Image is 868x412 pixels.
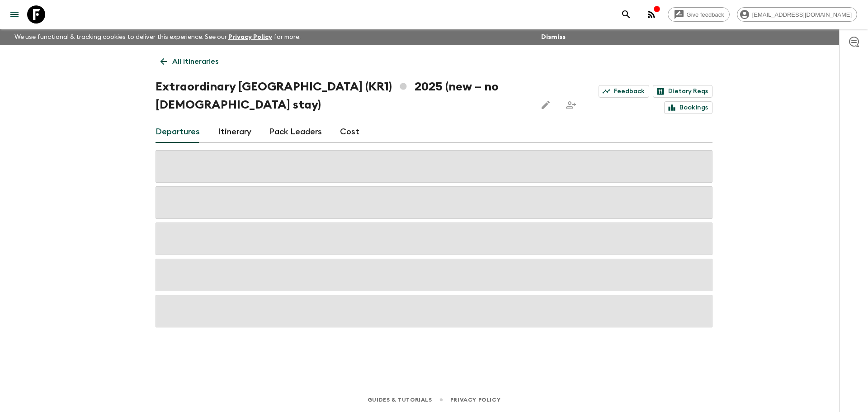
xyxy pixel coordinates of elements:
[537,96,555,114] button: Edit this itinerary
[156,52,223,71] a: All itineraries
[269,121,322,143] a: Pack Leaders
[599,85,649,98] a: Feedback
[747,11,857,18] span: [EMAIL_ADDRESS][DOMAIN_NAME]
[737,7,857,22] div: [EMAIL_ADDRESS][DOMAIN_NAME]
[368,395,432,405] a: Guides & Tutorials
[450,395,500,405] a: Privacy Policy
[156,121,200,143] a: Departures
[11,29,304,45] p: We use functional & tracking cookies to deliver this experience. See our for more.
[664,101,712,114] a: Bookings
[228,34,272,40] a: Privacy Policy
[682,11,729,18] span: Give feedback
[653,85,712,98] a: Dietary Reqs
[617,5,635,24] button: search adventures
[172,56,218,67] p: All itineraries
[340,121,359,143] a: Cost
[562,96,580,114] span: Share this itinerary
[668,7,730,22] a: Give feedback
[539,31,568,43] button: Dismiss
[5,5,24,24] button: menu
[218,121,251,143] a: Itinerary
[156,78,529,114] h1: Extraordinary [GEOGRAPHIC_DATA] (KR1) 2025 (new – no [DEMOGRAPHIC_DATA] stay)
